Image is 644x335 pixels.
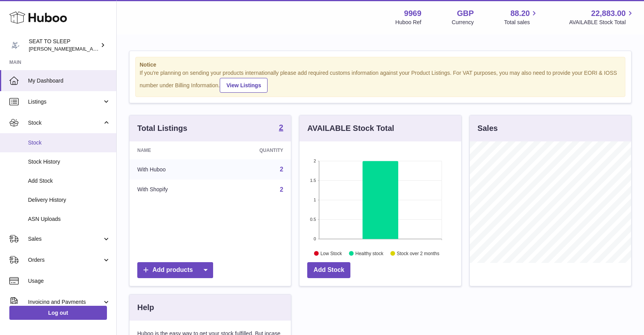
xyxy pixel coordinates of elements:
span: 22,883.00 [591,8,626,19]
h3: Sales [478,123,498,134]
a: 2 [280,186,283,193]
th: Quantity [217,141,291,159]
a: 2 [280,166,283,173]
strong: 2 [279,123,283,131]
a: 88.20 Total sales [504,8,539,26]
span: Stock [28,139,110,146]
text: 1.5 [310,178,316,183]
a: 22,883.00 AVAILABLE Stock Total [569,8,635,26]
text: 2 [314,159,316,163]
span: Stock [28,119,102,127]
text: 0 [314,236,316,241]
span: Orders [28,256,102,264]
span: Listings [28,98,102,106]
text: 1 [314,197,316,202]
span: Total sales [504,19,539,26]
span: AVAILABLE Stock Total [569,19,635,26]
a: Add products [137,262,213,278]
text: 0.5 [310,217,316,222]
text: Healthy stock [355,250,384,256]
a: 2 [279,123,283,133]
text: Stock over 2 months [397,250,439,256]
strong: Notice [140,61,621,69]
span: Add Stock [28,177,110,185]
span: Stock History [28,158,110,166]
div: If you're planning on sending your products internationally please add required customs informati... [140,69,621,93]
a: Add Stock [307,262,350,278]
div: Currency [452,19,474,26]
strong: GBP [457,8,474,19]
span: ASN Uploads [28,215,110,223]
h3: Total Listings [137,123,187,134]
a: View Listings [220,78,268,93]
div: SEAT TO SLEEP [29,38,99,53]
td: With Shopify [129,180,217,200]
th: Name [129,141,217,159]
span: My Dashboard [28,77,110,85]
h3: Help [137,302,154,313]
span: [PERSON_NAME][EMAIL_ADDRESS][DOMAIN_NAME] [29,46,156,52]
a: Log out [9,306,107,320]
span: 88.20 [510,8,530,19]
span: Delivery History [28,196,110,204]
div: Huboo Ref [395,19,422,26]
img: amy@seattosleep.co.uk [9,39,21,51]
span: Sales [28,235,102,243]
h3: AVAILABLE Stock Total [307,123,394,134]
span: Invoicing and Payments [28,298,102,306]
span: Usage [28,277,110,285]
text: Low Stock [320,250,342,256]
td: With Huboo [129,159,217,180]
strong: 9969 [404,8,422,19]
